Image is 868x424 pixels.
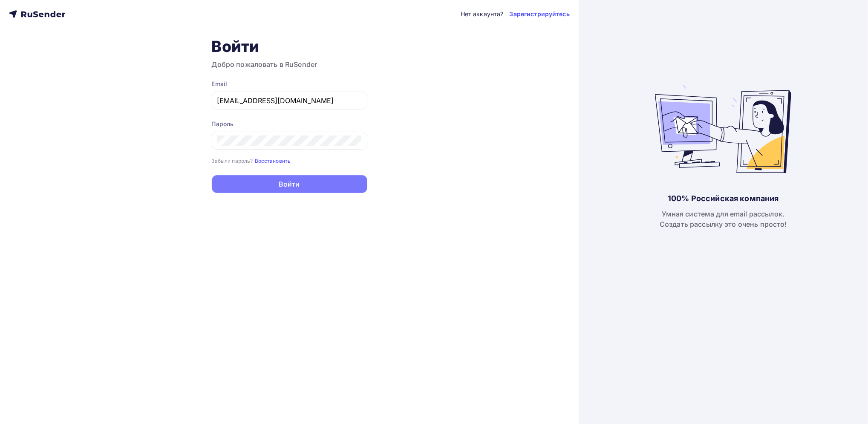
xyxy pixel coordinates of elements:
a: Зарегистрируйтесь [510,10,570,18]
div: Пароль [212,120,367,128]
small: Забыли пароль? [212,158,253,164]
small: Восстановить [255,158,291,164]
h3: Добро пожаловать в RuSender [212,59,367,69]
div: Email [212,80,367,88]
a: Восстановить [255,157,291,164]
input: Укажите свой email [217,95,362,106]
div: Нет аккаунта? [461,10,504,18]
div: Умная система для email рассылок. Создать рассылку это очень просто! [660,209,787,229]
h1: Войти [212,37,367,56]
button: Войти [212,175,367,193]
div: 100% Российская компания [668,193,779,204]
